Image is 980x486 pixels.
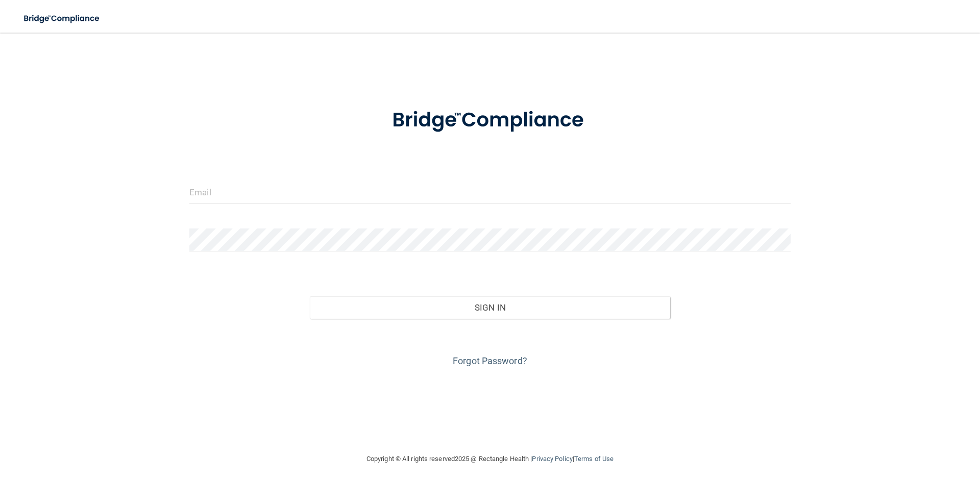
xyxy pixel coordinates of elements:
[453,355,527,366] a: Forgot Password?
[304,443,676,475] div: Copyright © All rights reserved 2025 @ Rectangle Health | |
[574,455,614,463] a: Terms of Use
[532,455,572,463] a: Privacy Policy
[310,296,671,319] button: Sign In
[371,94,609,147] img: bridge_compliance_login_screen.278c3ca4.svg
[15,8,109,29] img: bridge_compliance_login_screen.278c3ca4.svg
[189,181,791,203] input: Email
